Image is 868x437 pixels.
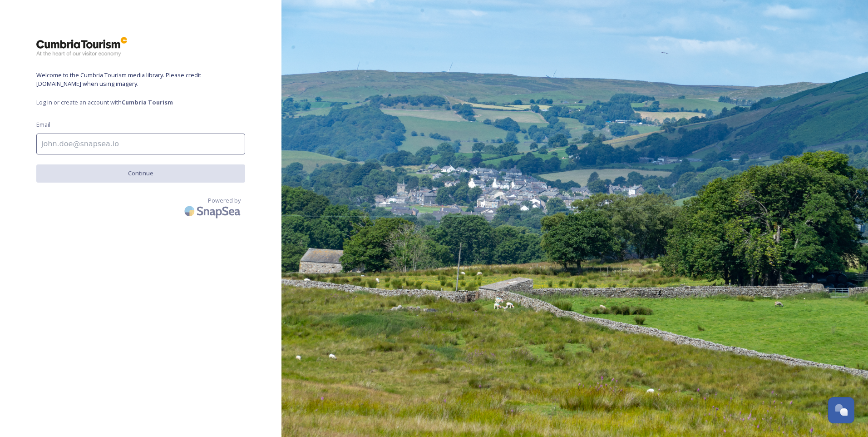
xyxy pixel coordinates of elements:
[828,397,854,423] button: Open Chat
[122,98,173,106] strong: Cumbria Tourism
[182,200,245,222] img: SnapSea Logo
[36,134,245,154] input: john.doe@snapsea.io
[36,36,127,57] img: ct_logo.png
[36,164,245,182] button: Continue
[36,71,245,88] span: Welcome to the Cumbria Tourism media library. Please credit [DOMAIN_NAME] when using imagery.
[36,98,245,107] span: Log in or create an account with
[208,196,241,205] span: Powered by
[36,120,50,129] span: Email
